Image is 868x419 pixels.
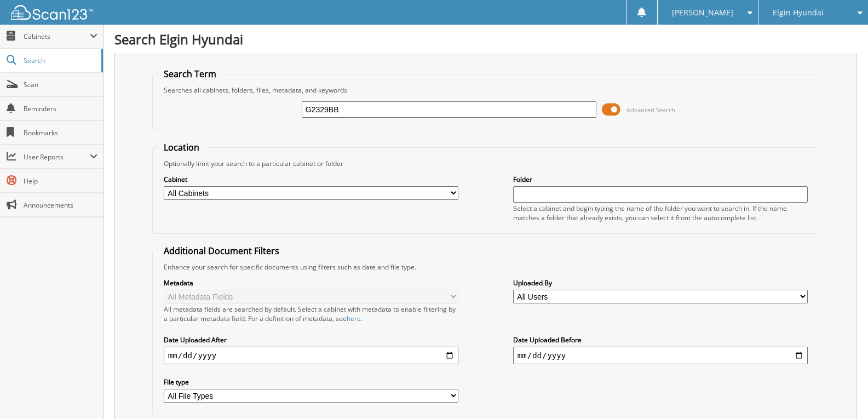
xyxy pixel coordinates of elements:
span: Scan [24,80,97,89]
span: Announcements [24,200,97,210]
span: Advanced Search [626,106,675,114]
label: File type [164,377,458,387]
div: All metadata fields are searched by default. Select a cabinet with metadata to enable filtering b... [164,305,458,323]
div: Optionally limit your search to a particular cabinet or folder [158,159,813,168]
span: Search [24,56,96,65]
div: Select a cabinet and begin typing the name of the folder you want to search in. If the name match... [513,204,808,222]
label: Uploaded By [513,278,808,288]
span: Reminders [24,104,97,113]
legend: Location [158,141,205,153]
a: here [347,314,361,323]
legend: Search Term [158,68,222,80]
div: Searches all cabinets, folders, files, metadata, and keywords [158,85,813,95]
label: Cabinet [164,175,458,184]
label: Metadata [164,278,458,288]
label: Date Uploaded After [164,335,458,345]
span: Elgin Hyundai [773,9,824,16]
span: [PERSON_NAME] [672,9,733,16]
legend: Additional Document Filters [158,245,285,257]
label: Folder [513,175,808,184]
span: User Reports [24,152,90,162]
div: Enhance your search for specific documents using filters such as date and file type. [158,262,813,272]
input: start [164,347,458,364]
h1: Search Elgin Hyundai [114,30,857,48]
img: scan123-logo-white.svg [11,5,93,20]
label: Date Uploaded Before [513,335,808,345]
span: Help [24,176,97,186]
span: Cabinets [24,32,90,41]
iframe: Chat Widget [813,366,868,419]
span: Bookmarks [24,128,97,137]
input: end [513,347,808,364]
